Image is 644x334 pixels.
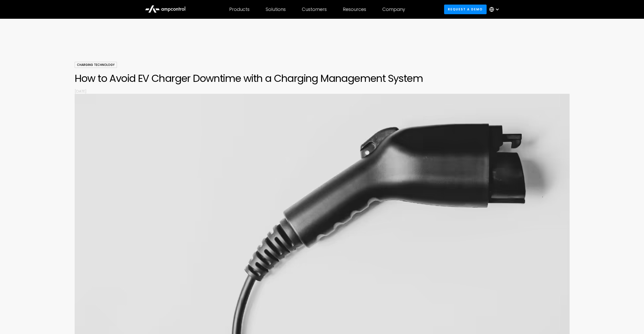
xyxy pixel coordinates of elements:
[302,7,327,12] div: Customers
[229,7,250,12] div: Products
[75,88,570,94] p: [DATE]
[343,7,366,12] div: Resources
[266,7,286,12] div: Solutions
[75,72,570,84] h1: How to Avoid EV Charger Downtime with a Charging Management System
[75,62,117,68] div: Charging Technology
[382,7,405,12] div: Company
[444,5,487,14] a: Request a demo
